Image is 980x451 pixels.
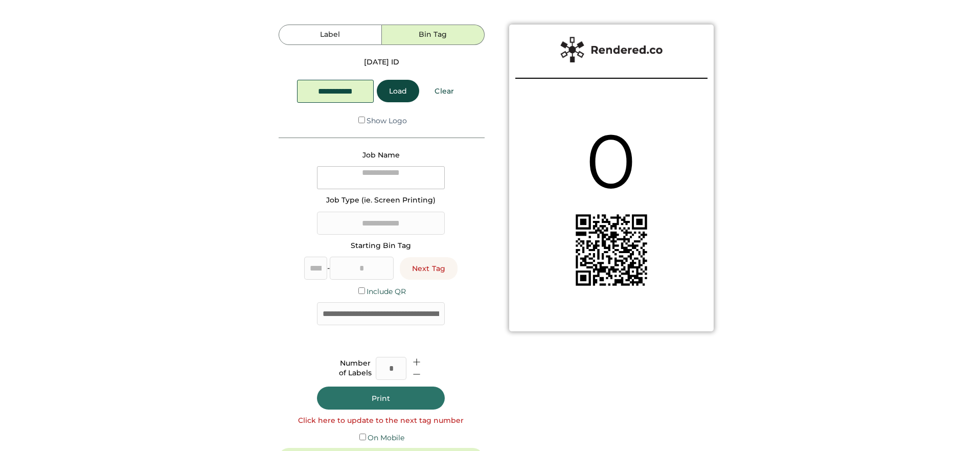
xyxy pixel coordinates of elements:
button: Bin Tag [382,25,485,45]
button: Label [279,25,381,45]
button: Load [377,80,419,102]
div: Job Name [362,150,400,161]
div: [DATE] ID [364,57,399,67]
button: Next Tag [400,257,458,280]
div: 0 [582,108,641,214]
div: Number of Labels [339,358,372,378]
button: Print [317,387,445,410]
label: Include QR [367,287,406,296]
div: Job Type (ie. Screen Printing) [326,195,436,206]
div: Starting Bin Tag [351,241,411,251]
img: Rendered%20Label%20Logo%402x.png [560,37,663,62]
div: - [327,263,330,274]
label: Show Logo [367,116,407,125]
label: On Mobile [368,433,404,442]
button: Clear [422,80,466,102]
div: Click here to update to the next tag number [298,416,464,426]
